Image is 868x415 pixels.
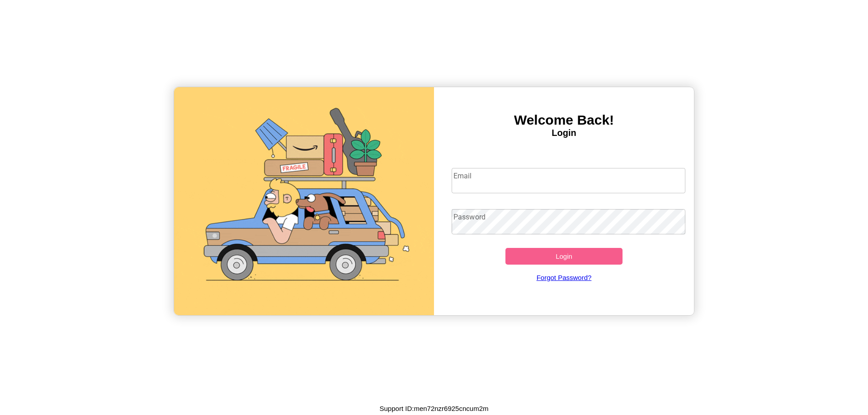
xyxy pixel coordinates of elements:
[505,248,623,265] button: Login
[174,87,434,315] img: gif
[434,112,694,128] h3: Welcome Back!
[447,265,681,290] a: Forgot Password?
[380,402,489,415] p: Support ID: men72nzr6925cncum2m
[434,128,694,138] h4: Login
